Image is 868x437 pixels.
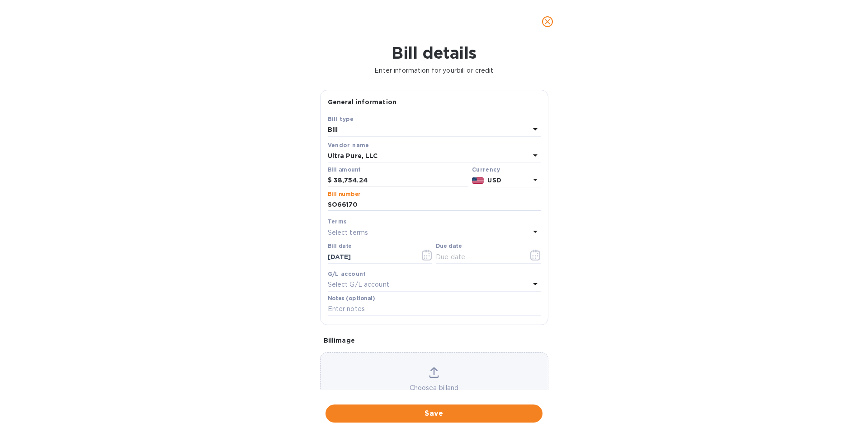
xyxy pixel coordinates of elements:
span: Save [333,408,535,419]
p: Bill image [324,336,545,345]
p: Select terms [328,228,368,237]
b: Vendor name [328,142,369,149]
label: Bill amount [328,167,360,172]
h1: Bill details [7,43,861,62]
b: Bill [328,126,338,133]
label: Due date [436,244,462,249]
label: Bill date [328,244,352,249]
b: General information [328,98,397,106]
img: USD [472,177,484,184]
b: USD [487,177,501,184]
input: Enter notes [328,302,541,316]
b: Ultra Pure, LLC [328,152,378,159]
input: $ Enter bill amount [334,174,468,187]
button: Save [325,404,542,423]
input: Due date [436,250,521,264]
input: Select date [328,250,413,264]
input: Enter bill number [328,198,541,212]
label: Bill number [328,191,360,197]
p: Select G/L account [328,280,389,289]
b: Terms [328,218,347,225]
p: Choose a bill and drag it here [321,383,548,402]
b: G/L account [328,270,366,277]
b: Bill type [328,116,354,122]
p: Enter information for your bill or credit [7,66,861,75]
button: close [537,11,558,33]
div: $ [328,174,334,187]
b: Currency [472,166,500,173]
label: Notes (optional) [328,296,375,301]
